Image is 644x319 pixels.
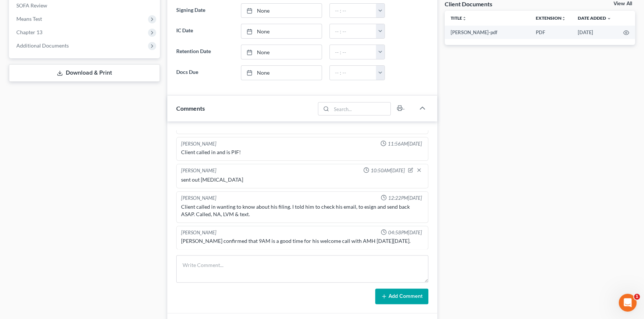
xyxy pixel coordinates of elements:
span: 11:56AM[DATE] [388,140,422,147]
a: Download & Print [9,64,160,82]
input: -- : -- [330,4,377,18]
span: Additional Documents [16,42,69,49]
label: Signing Date [173,3,237,18]
span: 10:50AM[DATE] [371,167,405,174]
a: None [241,66,321,80]
span: Comments [176,105,205,112]
div: [PERSON_NAME] confirmed that 9AM is a good time for his welcome call with AMH [DATE][DATE]. [181,237,424,245]
a: View All [614,1,632,6]
td: [PERSON_NAME]-pdf [445,26,530,39]
label: Docs Due [173,65,237,80]
span: Means Test [16,16,42,22]
td: [DATE] [572,26,617,39]
button: Add Comment [375,289,428,304]
i: expand_more [607,16,611,21]
span: SOFA Review [16,2,47,9]
input: -- : -- [330,45,377,59]
i: unfold_more [561,16,566,21]
a: None [241,4,321,18]
span: 1 [634,294,640,300]
a: None [241,24,321,38]
div: [PERSON_NAME] [181,140,216,147]
div: [PERSON_NAME] [181,167,216,175]
div: sent out [MEDICAL_DATA] [181,176,424,183]
div: [PERSON_NAME] [181,195,216,202]
td: PDF [530,26,572,39]
a: Date Added expand_more [578,15,611,21]
label: IC Date [173,24,237,39]
a: Titleunfold_more [451,15,467,21]
span: Chapter 13 [16,29,42,35]
iframe: Intercom live chat [619,294,637,312]
div: [PERSON_NAME] [181,229,216,236]
a: Extensionunfold_more [536,15,566,21]
input: -- : -- [330,24,377,38]
div: Client called in wanting to know about his filing. I told him to check his email, to esign and se... [181,203,424,218]
i: unfold_more [462,16,467,21]
span: 12:22PM[DATE] [388,195,422,202]
input: -- : -- [330,66,377,80]
div: Client called in and is PIF! [181,149,424,156]
a: None [241,45,321,59]
label: Retention Date [173,45,237,59]
input: Search... [331,102,390,115]
span: 04:58PM[DATE] [388,229,422,236]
